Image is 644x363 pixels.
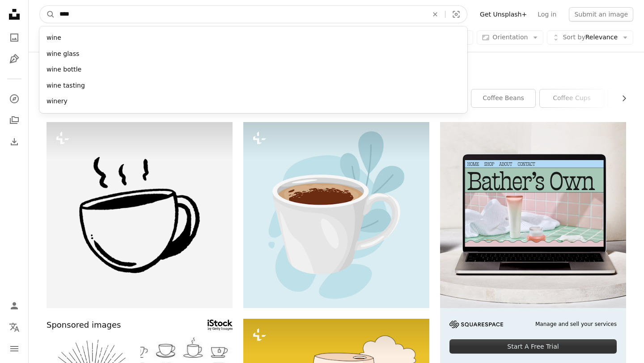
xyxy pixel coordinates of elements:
[39,78,467,94] div: wine tasting
[563,33,618,42] span: Relevance
[471,89,535,107] a: coffee beans
[532,7,562,21] a: Log in
[5,5,23,25] a: Home — Unsplash
[569,7,633,21] button: Submit an image
[39,5,467,23] form: Find visuals sitewide
[39,62,467,78] div: wine bottle
[477,30,543,45] button: Orientation
[445,6,467,23] button: Visual search
[475,7,532,21] a: Get Unsplash+
[535,321,617,328] span: Manage and sell your services
[5,340,23,358] button: Menu
[243,211,429,219] a: A cup of coffee is sitting on a table
[449,321,503,328] img: file-1705255347840-230a6ab5bca9image
[425,6,445,23] button: Clear
[39,46,467,62] div: wine glass
[5,133,23,151] a: Download History
[563,34,585,41] span: Sort by
[540,89,604,107] a: coffee cups
[5,90,23,108] a: Explore
[5,297,23,315] a: Log in / Sign up
[40,6,55,23] button: Search Unsplash
[39,93,467,110] div: winery
[47,319,121,332] span: Sponsored images
[47,122,233,308] img: premium_vector-1712760916511-696d73fae59f
[492,34,528,41] span: Orientation
[616,89,626,107] button: scroll list to the right
[5,50,23,68] a: Illustrations
[547,30,633,45] button: Sort byRelevance
[449,339,617,354] div: Start A Free Trial
[47,211,233,219] a: View the photo by Matthieu Lemarchal
[39,30,467,46] div: wine
[440,122,626,363] a: Manage and sell your servicesStart A Free Trial
[243,122,429,308] img: A cup of coffee is sitting on a table
[440,122,626,308] img: file-1707883121023-8e3502977149image
[5,318,23,336] button: Language
[5,29,23,46] a: Photos
[5,111,23,129] a: Collections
